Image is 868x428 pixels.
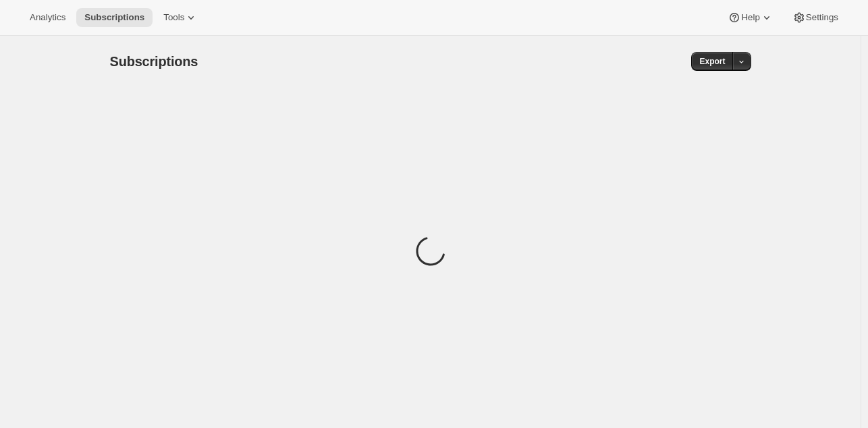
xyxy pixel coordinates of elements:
span: Subscriptions [84,12,144,23]
button: Tools [155,8,206,27]
span: Export [699,56,725,67]
span: Subscriptions [110,54,198,69]
button: Help [720,8,781,27]
button: Analytics [22,8,74,27]
button: Subscriptions [76,8,153,27]
button: Settings [784,8,846,27]
span: Tools [163,12,184,23]
span: Settings [806,12,838,23]
button: Export [691,52,733,71]
span: Help [741,12,759,23]
span: Analytics [30,12,65,23]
